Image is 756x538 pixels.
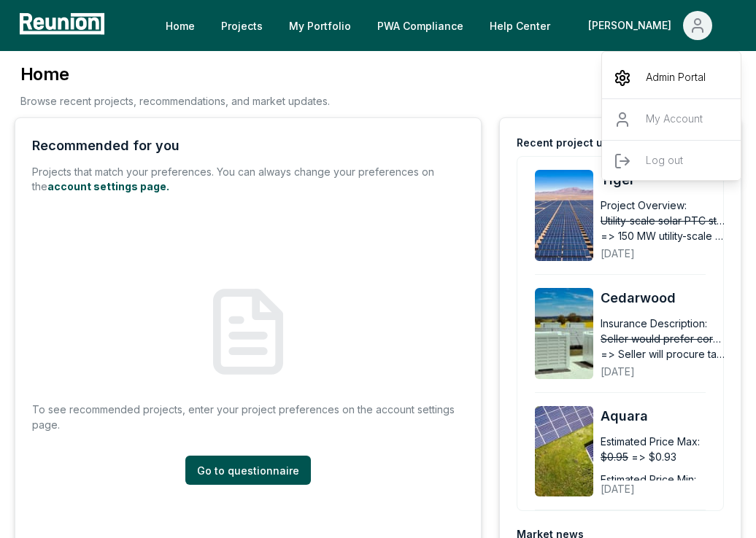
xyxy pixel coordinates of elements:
[535,288,593,379] img: Cedarwood
[601,228,726,243] span: => 150 MW utility-scale solar ITC from a very experienced sponsor.
[601,346,726,362] span: => Seller will procure tax credit insurance
[478,11,562,40] a: Help Center
[601,198,687,213] div: Project Overview:
[631,449,676,464] span: => $0.93
[601,213,726,228] span: Utility-scale solar PTC strip from a strong sponsor.
[185,456,311,485] a: Go to questionnaire
[32,136,180,156] div: Recommended for you
[20,93,330,109] p: Browse recent projects, recommendations, and market updates.
[601,449,628,464] span: $0.95
[154,11,207,40] a: Home
[517,136,639,150] div: Recent project updates
[535,406,593,497] img: Aquara
[47,180,169,192] a: account settings page.
[646,69,706,87] p: Admin Portal
[601,434,700,449] div: Estimated Price Max:
[154,11,741,40] nav: Main
[601,316,707,331] div: Insurance Description:
[32,165,434,192] span: Projects that match your preferences. You can always change your preferences on the
[209,11,274,40] a: Projects
[601,331,726,346] span: Seller would prefer corporate guarantee in lieu of insurance.
[277,11,363,40] a: My Portfolio
[646,111,703,128] p: My Account
[576,11,724,40] button: [PERSON_NAME]
[20,63,330,86] h3: Home
[602,58,742,187] div: [PERSON_NAME]
[646,152,683,170] p: Log out
[588,11,677,40] div: [PERSON_NAME]
[366,11,475,40] a: PWA Compliance
[602,58,742,98] a: Admin Portal
[32,402,464,432] p: To see recommended projects, enter your project preferences on the account settings page.
[535,170,593,261] img: Tiger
